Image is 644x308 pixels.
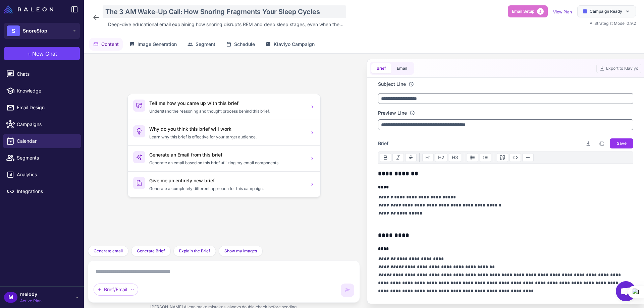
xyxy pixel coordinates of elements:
[108,21,343,28] span: Deep-dive educational email explaining how snoring disrupts REM and deep sleep stages, even when ...
[3,117,81,131] a: Campaigns
[596,138,607,149] button: Copy brief
[422,153,434,162] button: H1
[125,38,181,51] button: Image Generation
[4,47,80,60] button: +New Chat
[179,248,210,254] span: Explain the Brief
[17,70,76,78] span: Chats
[4,292,17,303] div: M
[610,138,633,148] button: Save
[20,291,42,298] span: melody
[3,84,81,98] a: Knowledge
[224,248,257,254] span: Show my Images
[616,281,636,301] div: Open chat
[173,246,216,256] button: Explain the Brief
[7,25,20,36] div: S
[553,9,572,14] a: View Plan
[17,87,76,95] span: Knowledge
[101,41,119,48] span: Content
[537,8,544,15] span: 2
[435,153,447,162] button: H2
[617,140,627,146] span: Save
[131,246,171,256] button: Generate Brief
[512,8,534,14] span: Email Setup
[378,109,407,117] label: Preview Line
[149,125,306,133] h3: Why do you think this brief will work
[94,284,138,296] div: Brief/Email
[3,168,81,182] a: Analytics
[149,151,306,159] h3: Generate an Email from this brief
[32,50,57,58] span: New Chat
[4,5,56,13] a: Raleon Logo
[378,140,388,147] span: Brief
[149,108,306,114] p: Understand the reasoning and thought process behind this brief.
[449,153,461,162] button: H3
[3,151,81,165] a: Segments
[196,41,215,48] span: Segment
[183,38,219,51] button: Segment
[94,248,123,254] span: Generate email
[391,63,413,73] button: Email
[222,38,259,51] button: Schedule
[219,246,263,256] button: Show my Images
[17,137,76,145] span: Calendar
[20,298,42,304] span: Active Plan
[3,134,81,148] a: Calendar
[149,134,306,140] p: Learn why this brief is effective for your target audience.
[583,138,594,149] button: Download brief
[137,248,165,254] span: Generate Brief
[103,5,346,18] div: Click to edit campaign name
[17,154,76,162] span: Segments
[149,186,306,192] p: Generate a completely different approach for this campaign.
[149,177,306,184] h3: Give me an entirely new brief
[377,65,386,71] span: Brief
[234,41,255,48] span: Schedule
[23,27,47,35] span: SnoreStop
[138,41,177,48] span: Image Generation
[590,8,622,14] span: Campaign Ready
[3,184,81,198] a: Integrations
[596,64,641,73] button: Export to Klaviyo
[105,19,346,29] div: Click to edit description
[508,5,548,17] button: Email Setup2
[378,80,406,88] label: Subject Line
[4,5,53,13] img: Raleon Logo
[149,160,306,166] p: Generate an email based on this brief utilizing my email components.
[89,38,123,51] button: Content
[17,121,76,128] span: Campaigns
[17,104,76,111] span: Email Design
[27,50,31,58] span: +
[3,101,81,115] a: Email Design
[590,21,636,26] span: AI Strategist Model 0.9.2
[262,38,319,51] button: Klaviyo Campaign
[17,171,76,178] span: Analytics
[4,23,80,39] button: SSnoreStop
[371,63,391,73] button: Brief
[149,100,306,107] h3: Tell me how you came up with this brief
[88,246,128,256] button: Generate email
[17,188,76,195] span: Integrations
[274,41,315,48] span: Klaviyo Campaign
[3,67,81,81] a: Chats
